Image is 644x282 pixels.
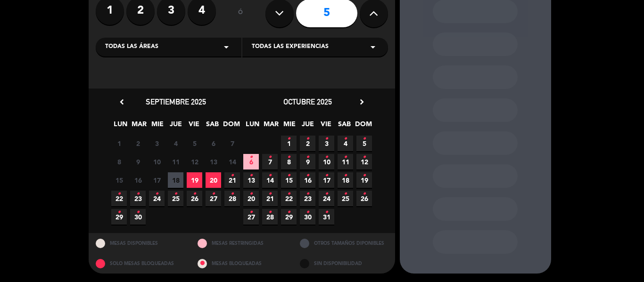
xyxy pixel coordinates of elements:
div: OTROS TAMAÑOS DIPONIBLES [293,233,395,253]
span: 23 [130,191,146,206]
div: MESAS BLOQUEADAS [190,253,293,274]
span: 6 [206,136,221,151]
span: 3 [319,136,334,151]
span: 29 [111,209,127,225]
span: 29 [281,209,297,225]
i: • [249,168,253,183]
span: 28 [262,209,278,225]
i: • [344,168,347,183]
span: 14 [262,172,278,188]
span: 16 [130,172,146,188]
span: octubre 2025 [283,97,332,106]
i: • [231,186,234,201]
i: • [268,150,272,165]
i: • [268,168,272,183]
span: 17 [319,172,334,188]
i: • [136,205,140,220]
i: • [287,186,290,201]
span: LUN [113,119,128,134]
span: 12 [187,154,202,169]
i: • [174,186,177,201]
div: SOLO MESAS BLOQUEADAS [89,253,191,274]
i: • [306,186,309,201]
i: • [325,150,328,165]
span: 21 [262,191,278,206]
span: 11 [168,154,183,169]
i: • [344,131,347,146]
i: • [117,205,121,220]
span: 18 [168,172,183,188]
span: 1 [111,136,127,151]
i: • [117,186,121,201]
span: MAR [131,119,147,134]
span: 15 [111,172,127,188]
span: VIE [318,119,334,134]
i: arrow_drop_down [367,41,379,53]
i: • [325,186,328,201]
i: • [363,168,366,183]
i: • [325,205,328,220]
i: • [193,186,196,201]
span: 10 [319,154,334,169]
span: 17 [149,172,165,188]
span: 6 [243,154,259,169]
i: • [249,150,253,165]
span: 25 [168,191,183,206]
i: • [363,131,366,146]
span: 27 [243,209,259,225]
i: chevron_right [357,97,367,107]
i: • [136,186,140,201]
span: 27 [206,191,221,206]
span: JUE [300,119,315,134]
span: 20 [243,191,259,206]
span: 5 [356,136,372,151]
span: 10 [149,154,165,169]
span: 4 [168,136,183,151]
span: 14 [224,154,240,169]
span: 3 [149,136,165,151]
span: 28 [224,191,240,206]
span: 4 [338,136,353,151]
span: 11 [338,154,353,169]
span: 8 [281,154,297,169]
span: 12 [356,154,372,169]
span: 18 [338,172,353,188]
span: 15 [281,172,297,188]
i: • [325,168,328,183]
i: • [363,150,366,165]
span: 23 [300,191,315,206]
span: JUE [168,119,183,134]
i: • [287,150,290,165]
span: 25 [338,191,353,206]
span: SAB [337,119,352,134]
i: • [249,186,253,201]
span: 5 [187,136,202,151]
span: 30 [300,209,315,225]
i: • [306,150,309,165]
span: SAB [205,119,220,134]
i: arrow_drop_down [221,41,232,53]
span: 19 [187,172,202,188]
span: 24 [149,191,165,206]
i: • [212,186,215,201]
span: LUN [245,119,260,134]
i: • [249,205,253,220]
div: MESAS RESTRINGIDAS [190,233,293,253]
i: • [325,131,328,146]
span: 7 [224,136,240,151]
span: DOM [223,119,239,134]
i: • [231,168,234,183]
i: • [306,205,309,220]
span: VIE [186,119,202,134]
span: 2 [300,136,315,151]
div: SIN DISPONIBILIDAD [293,253,395,274]
span: 31 [319,209,334,225]
span: 9 [300,154,315,169]
i: • [268,205,272,220]
span: 9 [130,154,146,169]
i: • [287,205,290,220]
span: Todas las experiencias [252,42,329,52]
span: DOM [355,119,371,134]
span: 13 [206,154,221,169]
span: 19 [356,172,372,188]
